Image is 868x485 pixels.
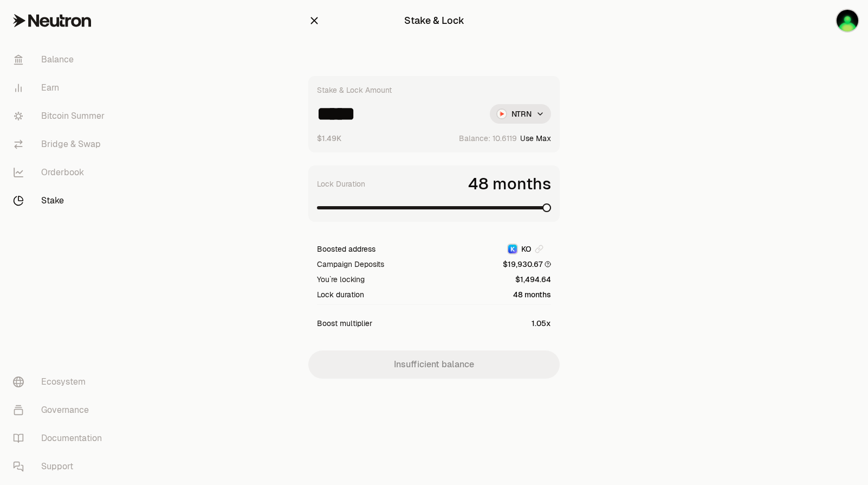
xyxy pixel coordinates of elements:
[4,130,117,158] a: Bridge & Swap
[317,259,384,270] span: Campaign Deposits
[317,244,375,254] span: Boosted address
[837,10,858,31] img: KO
[515,274,551,285] span: $1,494.64
[317,274,365,285] span: You`re locking
[317,85,392,95] div: Stake & Lock Amount
[404,13,464,28] div: Stake & Lock
[4,368,117,396] a: Ecosystem
[317,132,341,144] button: $1.49K
[41,166,84,179] font: Orderbook
[459,133,490,144] span: Balance:
[508,245,517,253] img: Keplr
[4,102,117,130] a: Bitcoin Summer
[4,396,117,424] a: Governance
[41,138,101,151] font: Bridge & Swap
[41,53,74,66] font: Balance
[521,244,532,254] span: KO
[41,81,59,94] font: Earn
[4,452,117,481] a: Support
[520,133,551,144] button: Use Max
[468,174,551,194] span: 48 months
[41,110,105,123] font: Bitcoin Summer
[532,318,551,329] span: 1.05x
[317,289,364,300] span: Lock duration
[4,158,117,187] a: Orderbook
[4,74,117,102] a: Earn
[513,289,551,300] span: 48 months
[4,46,117,74] a: Balance
[503,259,542,270] font: $19,930.67
[41,194,64,207] font: Stake
[317,178,365,189] label: Lock Duration
[41,375,86,388] font: Ecosystem
[41,432,102,445] font: Documentation
[317,318,372,329] span: Boost multiplier
[4,424,117,452] a: Documentation
[4,187,117,215] a: Stake
[41,404,89,417] font: Governance
[511,109,532,119] font: NTRN
[497,110,506,118] img: NTRN Logo
[499,244,551,254] button: KeplrKO
[41,460,73,473] font: Support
